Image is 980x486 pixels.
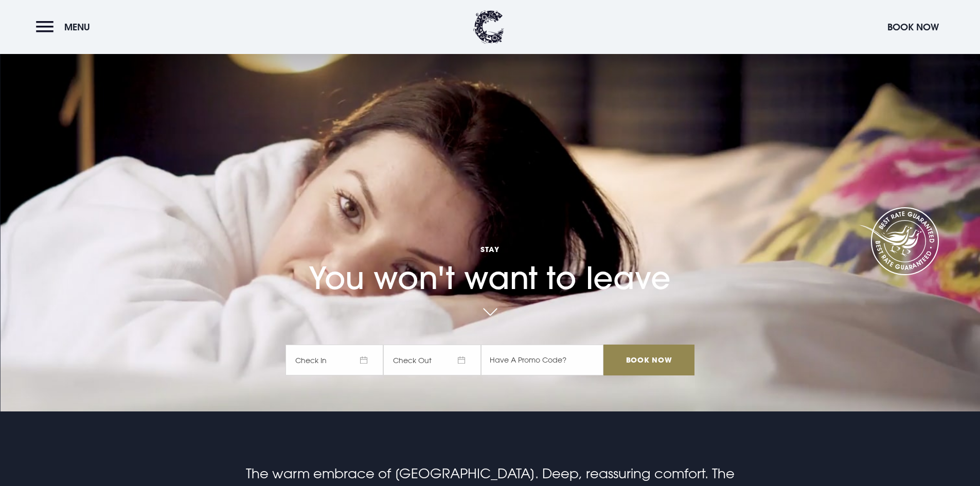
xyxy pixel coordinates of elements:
[64,21,90,33] span: Menu
[36,16,95,38] button: Menu
[286,213,694,296] h1: You won't want to leave
[473,10,504,44] img: Clandeboye Lodge
[383,345,481,375] span: Check Out
[603,345,694,375] input: Book Now
[882,16,944,38] button: Book Now
[286,244,694,254] span: Stay
[481,345,603,375] input: Have A Promo Code?
[286,345,383,375] span: Check In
